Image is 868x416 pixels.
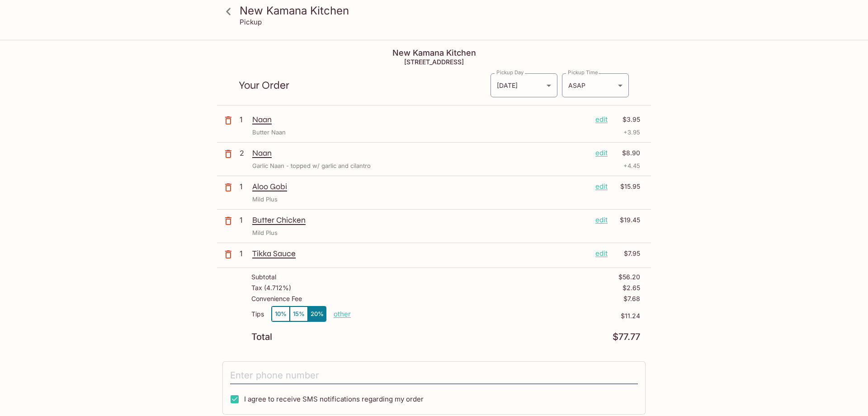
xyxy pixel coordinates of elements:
[595,249,608,258] p: edit
[272,306,290,321] button: 10%
[240,18,262,26] p: Pickup
[252,249,588,258] p: Tikka Sauce
[252,148,588,158] p: Naan
[562,73,629,97] div: ASAP
[290,306,308,321] button: 15%
[239,81,490,90] p: Your Order
[252,115,588,124] p: Naan
[251,284,291,292] p: Tax ( 4.712% )
[252,215,588,225] p: Butter Chicken
[244,395,424,403] span: I agree to receive SMS notifications regarding my order
[217,58,651,66] h5: [STREET_ADDRESS]
[252,162,371,170] p: Garlic Naan - topped w/ garlic and cilantro
[251,273,276,281] p: Subtotal
[240,215,249,225] p: 1
[252,182,588,191] p: Aloo Gobi
[613,249,640,258] p: $7.95
[595,148,608,158] p: edit
[252,195,278,204] p: Mild Plus
[623,128,640,137] p: + 3.95
[217,48,651,58] h4: New Kamana Kitchen
[595,115,608,124] p: edit
[623,162,640,170] p: + 4.45
[308,306,326,321] button: 20%
[240,249,249,258] p: 1
[623,284,640,292] p: $2.65
[334,310,351,318] button: other
[623,295,640,302] p: $7.68
[613,148,640,158] p: $8.90
[252,128,286,137] p: Butter Naan
[595,215,608,225] p: edit
[251,333,272,341] p: Total
[613,182,640,191] p: $15.95
[351,312,640,320] p: $11.24
[240,182,249,191] p: 1
[613,115,640,124] p: $3.95
[240,4,644,18] h3: New Kamana Kitchen
[240,115,249,124] p: 1
[230,367,638,384] input: Enter phone number
[240,148,249,158] p: 2
[496,69,524,76] label: Pickup Day
[613,215,640,225] p: $19.45
[491,73,557,97] div: [DATE]
[618,273,640,281] p: $56.20
[595,182,608,191] p: edit
[251,295,302,302] p: Convenience Fee
[568,69,598,76] label: Pickup Time
[252,229,278,237] p: Mild Plus
[251,311,264,318] p: Tips
[613,333,640,341] p: $77.77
